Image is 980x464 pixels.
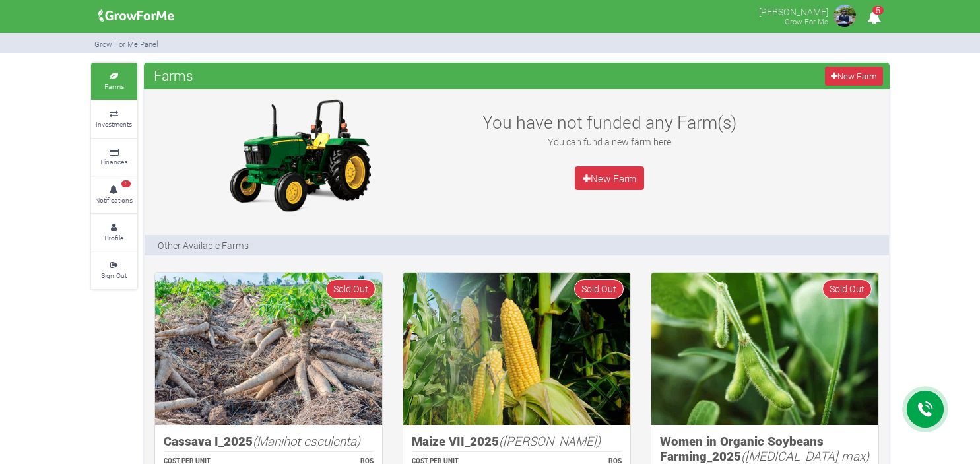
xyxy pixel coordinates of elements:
h5: Maize VII_2025 [412,434,622,449]
span: Farms [150,62,197,88]
small: Finances [100,157,127,166]
i: (Manihot esculenta) [253,432,360,449]
span: 5 [872,6,884,15]
span: Sold Out [326,279,376,298]
a: Profile [91,215,137,251]
small: Grow For Me [785,17,828,26]
a: Finances [91,139,137,176]
i: ([MEDICAL_DATA] max) [741,447,869,464]
small: Investments [96,119,132,129]
span: Sold Out [822,279,872,298]
img: growforme image [403,273,630,425]
small: Profile [104,233,123,242]
a: New Farm [575,166,645,190]
h5: Women in Organic Soybeans Farming_2025 [660,434,870,463]
span: Sold Out [574,279,624,298]
a: Farms [91,63,137,100]
i: Notifications [861,3,887,32]
h5: Cassava I_2025 [164,434,374,449]
a: 5 [861,13,887,25]
img: growforme image [217,96,382,215]
small: Sign Out [101,271,127,280]
i: ([PERSON_NAME]) [499,432,601,449]
p: [PERSON_NAME] [759,3,828,18]
img: growforme image [94,3,179,29]
a: Sign Out [91,252,137,288]
span: 5 [121,180,131,188]
a: 5 Notifications [91,177,137,213]
a: Investments [91,101,137,137]
img: growforme image [651,273,878,425]
img: growforme image [832,3,858,29]
p: Other Available Farms [158,238,249,252]
img: growforme image [155,273,382,425]
small: Notifications [95,195,133,205]
h3: You have not funded any Farm(s) [467,112,753,133]
a: New Farm [825,67,882,86]
small: Farms [104,82,124,91]
small: Grow For Me Panel [94,39,158,49]
p: You can fund a new farm here [467,135,753,149]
